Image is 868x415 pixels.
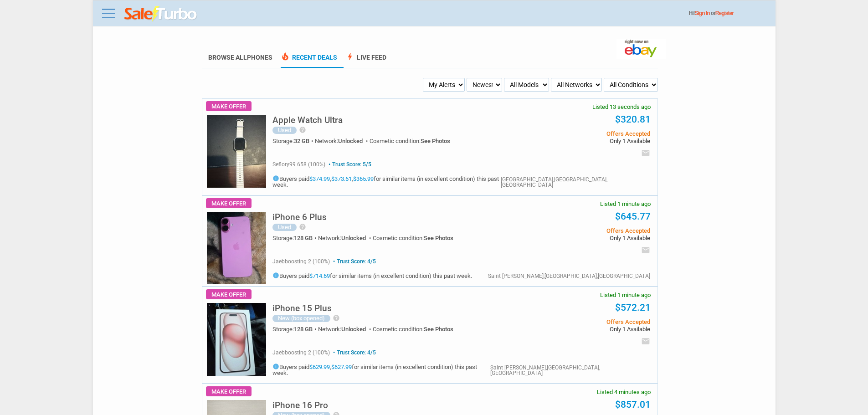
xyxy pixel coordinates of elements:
span: Offers Accepted [513,131,650,137]
a: iPhone 15 Plus [272,306,332,313]
div: Storage: [272,326,318,332]
div: Network: [318,326,373,332]
span: jaebboosting 2 (100%) [272,349,330,356]
span: See Photos [421,138,450,144]
span: See Photos [424,235,453,241]
a: local_fire_departmentRecent Deals [281,54,337,68]
span: Trust Score: 4/5 [331,258,376,265]
i: help [299,126,306,133]
a: $320.81 [615,114,651,125]
img: s-l225.jpg [207,212,266,284]
a: Browse AllPhones [208,54,272,61]
img: s-l225.jpg [207,303,266,376]
div: Used [272,224,297,231]
a: $645.77 [615,211,651,222]
h5: Apple Watch Ultra [272,116,343,124]
i: email [641,149,650,158]
span: or [711,10,734,16]
a: $629.99 [309,364,330,370]
span: 128 GB [294,235,313,241]
span: 32 GB [294,138,309,144]
a: $374.99 [309,175,330,182]
span: Listed 13 seconds ago [592,104,651,110]
a: iPhone 16 Pro [272,403,328,410]
a: Apple Watch Ultra [272,118,343,124]
a: $627.99 [331,364,352,370]
span: Offers Accepted [513,319,650,325]
h5: iPhone 16 Pro [272,401,328,410]
div: Cosmetic condition: [370,138,450,144]
i: info [272,363,279,370]
span: Trust Score: 4/5 [331,349,376,356]
span: Unlocked [338,138,363,144]
div: [GEOGRAPHIC_DATA],[GEOGRAPHIC_DATA],[GEOGRAPHIC_DATA] [501,177,650,188]
div: Saint [PERSON_NAME],[GEOGRAPHIC_DATA],[GEOGRAPHIC_DATA] [490,365,650,376]
div: Used [272,127,297,134]
span: Listed 1 minute ago [600,201,651,207]
i: email [641,337,650,346]
span: See Photos [424,326,453,333]
div: Cosmetic condition: [373,326,453,332]
span: Make Offer [206,101,252,111]
span: Listed 1 minute ago [600,292,651,298]
span: Offers Accepted [513,228,650,234]
i: info [272,272,279,279]
a: $714.69 [309,272,330,279]
span: Trust Score: 5/5 [327,161,371,168]
span: Unlocked [341,235,366,241]
span: Phones [247,54,272,61]
a: $572.21 [615,302,651,313]
h5: iPhone 6 Plus [272,213,327,221]
span: Make Offer [206,386,252,396]
h5: Buyers paid , , for similar items (in excellent condition) this past week. [272,175,501,188]
div: New (box opened) [272,315,330,322]
span: Make Offer [206,198,252,208]
img: saleturbo.com - Online Deals and Discount Coupons [124,6,198,22]
div: Network: [318,235,373,241]
span: Make Offer [206,289,252,299]
a: $857.01 [615,399,651,410]
span: bolt [345,52,354,61]
span: Listed 4 minutes ago [597,389,651,395]
div: Cosmetic condition: [373,235,453,241]
img: s-l225.jpg [207,115,266,188]
span: Hi! [689,10,695,16]
span: local_fire_department [281,52,290,61]
span: Only 1 Available [513,326,650,332]
i: help [333,314,340,322]
div: Network: [315,138,370,144]
a: Register [715,10,734,16]
span: jaebboosting 2 (100%) [272,258,330,265]
a: iPhone 6 Plus [272,215,327,221]
i: help [299,223,306,231]
span: Unlocked [341,326,366,333]
div: Saint [PERSON_NAME],[GEOGRAPHIC_DATA],[GEOGRAPHIC_DATA] [488,273,650,279]
h5: Buyers paid for similar items (in excellent condition) this past week. [272,272,472,279]
a: Sign In [695,10,710,16]
span: Only 1 Available [513,138,650,144]
i: email [641,246,650,255]
span: seflory99 658 (100%) [272,161,325,168]
h5: iPhone 15 Plus [272,304,332,313]
a: boltLive Feed [345,54,386,68]
span: Only 1 Available [513,235,650,241]
div: Storage: [272,235,318,241]
div: Storage: [272,138,315,144]
h5: Buyers paid , for similar items (in excellent condition) this past week. [272,363,490,376]
span: 128 GB [294,326,313,333]
a: $373.61 [331,175,352,182]
a: $365.99 [353,175,374,182]
i: info [272,175,279,182]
